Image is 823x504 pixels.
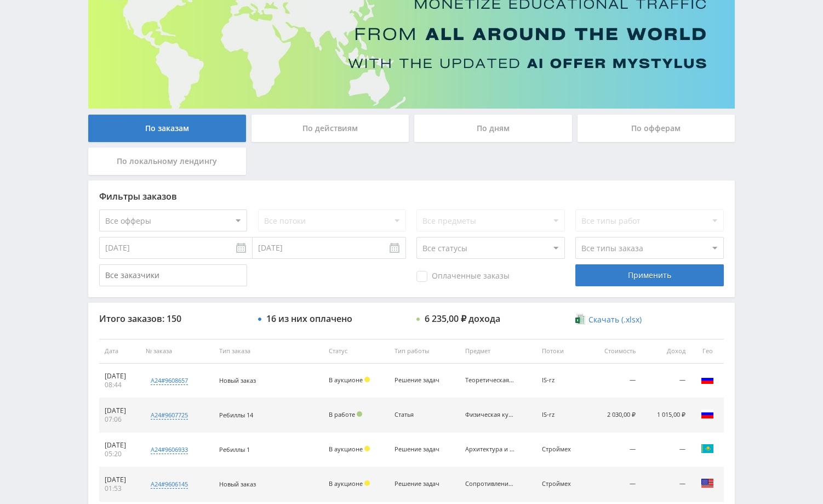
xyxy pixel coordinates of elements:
td: — [587,433,641,467]
div: Строймех [542,480,582,488]
div: [DATE] [105,475,135,484]
div: a24#9606145 [151,480,188,489]
div: [DATE] [105,406,135,415]
span: В аукционе [329,445,363,453]
th: Стоимость [587,339,641,364]
span: Подтвержден [357,411,362,417]
span: Новый заказ [219,376,256,384]
td: — [641,433,691,467]
div: По действиям [252,115,409,142]
th: Тип заказа [214,339,323,364]
div: Теоретическая механика [465,377,515,384]
div: Строймех [542,446,582,453]
td: 2 030,00 ₽ [587,398,641,433]
td: — [587,364,641,398]
div: По локальному лендингу [88,148,246,175]
span: Новый заказ [219,480,256,488]
div: Применить [575,264,723,286]
th: Гео [691,339,724,364]
div: Сопротивление материалов [465,480,515,488]
div: IS-rz [542,411,582,418]
th: № заказа [140,339,214,364]
div: Статья [395,411,444,418]
span: Холд [364,480,370,486]
span: Ребиллы 1 [219,445,250,454]
div: По дням [414,115,572,142]
span: Холд [364,377,370,382]
div: По заказам [88,115,246,142]
div: По офферам [578,115,735,142]
div: Решение задач [395,446,444,453]
th: Статус [323,339,389,364]
div: Решение задач [395,480,444,488]
span: В работе [329,410,355,418]
div: 01:53 [105,484,135,493]
td: — [587,467,641,502]
img: rus.png [701,407,714,421]
a: Скачать (.xlsx) [575,314,641,325]
div: Фильтры заказов [99,191,724,201]
img: xlsx [575,314,585,325]
div: Архитектура и строительство [465,446,515,453]
input: Все заказчики [99,264,247,286]
img: kaz.png [701,442,714,455]
div: Итого заказов: 150 [99,314,247,324]
img: usa.png [701,477,714,490]
td: 1 015,00 ₽ [641,398,691,433]
div: [DATE] [105,441,135,450]
span: Скачать (.xlsx) [588,315,642,324]
div: Решение задач [395,377,444,384]
div: [DATE] [105,372,135,381]
div: 16 из них оплачено [266,314,352,324]
div: a24#9606933 [151,445,188,454]
div: a24#9608657 [151,376,188,385]
th: Потоки [536,339,588,364]
div: IS-rz [542,377,582,384]
span: Оплаченные заказы [416,271,510,282]
span: В аукционе [329,376,363,384]
div: Физическая культура [465,411,515,418]
th: Доход [641,339,691,364]
span: Холд [364,446,370,451]
td: — [641,467,691,502]
div: 05:20 [105,450,135,458]
div: a24#9607725 [151,411,188,420]
span: В аукционе [329,479,363,488]
td: — [641,364,691,398]
div: 07:06 [105,415,135,424]
img: rus.png [701,373,714,386]
th: Дата [99,339,140,364]
div: 08:44 [105,381,135,389]
th: Тип работы [389,339,460,364]
span: Ребиллы 14 [219,411,253,419]
th: Предмет [460,339,536,364]
div: 6 235,00 ₽ дохода [425,314,500,324]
